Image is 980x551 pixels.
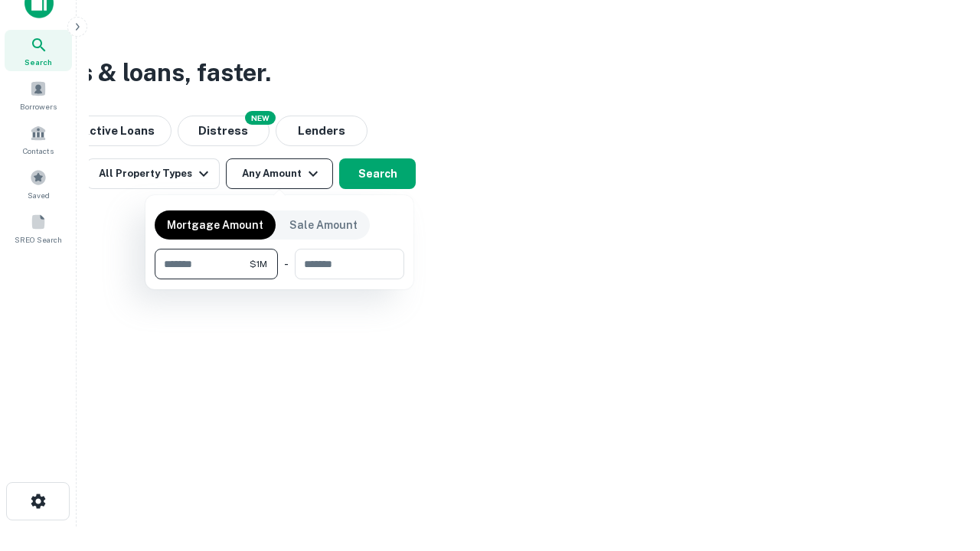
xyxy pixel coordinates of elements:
p: Sale Amount [289,217,358,233]
div: - [284,249,289,279]
span: $1M [250,257,267,271]
iframe: Chat Widget [903,429,980,502]
p: Mortgage Amount [167,217,263,233]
